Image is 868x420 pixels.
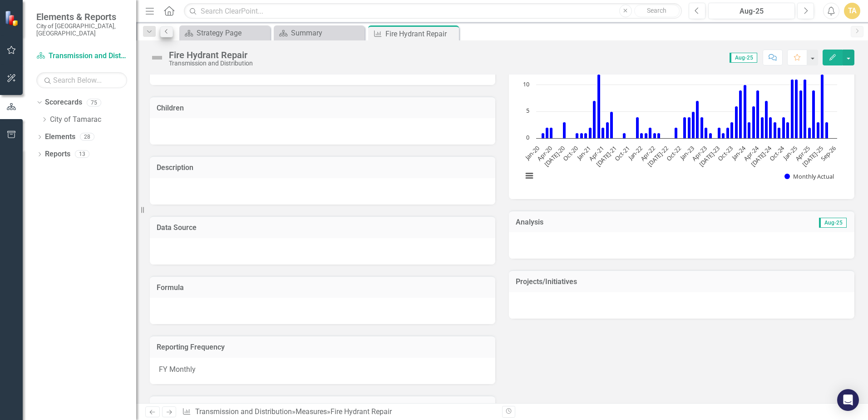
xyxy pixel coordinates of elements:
[705,127,708,138] path: Apr-23, 2. Monthly Actual.
[589,127,592,138] path: Jan-21, 2. Monthly Actual.
[675,127,678,138] path: Sept - 22, 2. Monthly Actual.
[576,133,579,138] path: Oct-20, 1. Monthly Actual.
[75,150,89,158] div: 13
[182,27,268,39] a: Strategy Page
[563,122,566,138] path: Jul-20, 3. Monthly Actual.
[730,53,757,63] span: Aug-25
[36,11,127,22] span: Elements & Reports
[169,60,253,67] div: Transmission and Distribution
[688,117,691,138] path: Dec-22, 4. Monthly Actual.
[657,133,661,138] path: May-22, 1. Monthly Actual.
[735,106,738,138] path: Nov-23, 6. Monthly Actual.
[610,111,613,138] path: Jun-21, 5. Monthly Actual.
[821,74,824,138] path: Jul-25, 12. Monthly Actual.
[45,149,70,160] a: Reports
[726,127,730,138] path: Sep-23, 2. Monthly Actual.
[742,144,760,162] text: Apr-24
[550,127,553,138] path: Apr-20, 2. Monthly Actual.
[518,54,845,190] div: Chart. Highcharts interactive chart.
[330,407,392,416] div: Fire Hydrant Repair
[744,85,747,138] path: Jan-24, 10. Monthly Actual.
[195,407,292,416] a: Transmission and Distribution
[786,122,789,138] path: Nov-24, 3. Monthly Actual.
[45,97,82,108] a: Scorecards
[87,99,101,106] div: 75
[602,127,605,138] path: Apr-21, 2. Monthly Actual.
[561,144,579,162] text: Oct-20
[700,117,704,138] path: Mar-23, 4. Monthly Actual.
[526,106,529,115] text: 5
[690,144,708,162] text: Apr-23
[50,115,136,125] a: City of Tamarac
[626,144,644,162] text: Jan-22
[536,144,554,162] text: Apr-20
[649,127,652,138] path: Mar-22, 2. Monthly Actual.
[791,79,794,138] path: Dec-24, 11. Monthly Actual.
[523,170,536,182] button: View chart menu, Chart
[574,144,592,162] text: Jan-21
[782,117,785,138] path: Oct-24, 4. Monthly Actual.
[623,133,626,138] path: Sept - 21, 1. Monthly Actual.
[739,90,742,138] path: Dec-23, 9. Monthly Actual.
[697,144,721,168] text: [DATE]-23
[722,133,725,138] path: Aug-23, 1. Monthly Actual.
[296,407,327,416] a: Measures
[580,133,583,138] path: Nov-20, 1. Monthly Actual.
[817,122,820,138] path: Jun-25, 3. Monthly Actual.
[774,122,777,138] path: Aug-24, 3. Monthly Actual.
[45,132,75,142] a: Elements
[844,3,860,19] button: TA
[692,111,695,138] path: Jan-23, 5. Monthly Actual.
[765,100,768,138] path: Jun-24, 7. Monthly Actual.
[708,3,795,19] button: Aug-25
[837,389,859,411] div: Open Intercom Messenger
[542,144,567,168] text: [DATE]-20
[150,50,164,65] img: Not Defined
[593,100,596,138] path: Feb-21, 7. Monthly Actual.
[804,79,807,138] path: Mar-25, 11. Monthly Actual.
[546,127,549,138] path: Mar-20, 2. Monthly Actual.
[157,164,488,172] h3: Description
[36,51,127,61] a: Transmission and Distribution
[80,133,94,141] div: 28
[636,117,639,138] path: Dec-21, 4. Monthly Actual.
[819,144,838,163] text: Sep-26
[36,22,127,37] small: City of [GEOGRAPHIC_DATA], [GEOGRAPHIC_DATA]
[653,133,656,138] path: Apr-22, 1. Monthly Actual.
[729,144,747,162] text: Jan-24
[157,403,488,411] h3: Series Evaluations
[584,133,587,138] path: Dec-20, 1. Monthly Actual.
[716,144,734,162] text: Oct-23
[761,117,764,138] path: May-24, 4. Monthly Actual.
[709,133,712,138] path: May-23, 1. Monthly Actual.
[678,144,696,162] text: Jan-23
[640,133,643,138] path: Jan-22, 1. Monthly Actual.
[812,90,815,138] path: May-25, 9. Monthly Actual.
[169,50,253,60] div: Fire Hydrant Repair
[800,144,824,168] text: [DATE]-25
[768,144,786,162] text: Oct-24
[197,27,268,39] div: Strategy Page
[157,224,488,232] h3: Data Source
[291,27,362,39] div: Summary
[781,144,799,162] text: Jan-25
[799,90,803,138] path: Feb-25, 9. Monthly Actual.
[594,144,618,168] text: [DATE]-21
[36,72,127,88] input: Search Below...
[276,27,362,39] a: Summary
[645,133,648,138] path: Feb-22, 1. Monthly Actual.
[587,144,605,162] text: Apr-21
[718,127,721,138] path: Jul-23, 2. Monthly Actual.
[769,117,772,138] path: Jul-24, 4. Monthly Actual.
[157,343,488,351] h3: Reporting Frequency
[526,133,529,141] text: 0
[639,144,657,162] text: Apr-22
[696,100,699,138] path: Feb-23, 7. Monthly Actual.
[5,10,20,26] img: ClearPoint Strategy
[752,106,755,138] path: Mar-24, 6. Monthly Actual.
[646,144,670,168] text: [DATE]-22
[784,172,833,180] button: Show Monthly Actual
[748,122,751,138] path: Feb-24, 3. Monthly Actual.
[523,80,529,88] text: 10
